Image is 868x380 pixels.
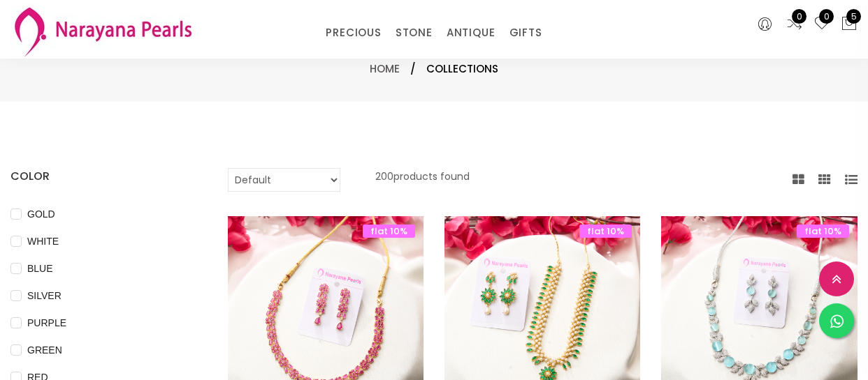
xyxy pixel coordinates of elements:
[426,61,498,77] span: Collections
[797,225,849,238] span: flat 10%
[22,315,72,330] span: PURPLE
[22,288,67,303] span: SILVER
[370,61,400,76] a: Home
[813,15,830,33] a: 0
[786,15,803,33] a: 0
[326,22,381,43] a: PRECIOUS
[579,225,632,238] span: flat 10%
[22,342,68,358] span: GREEN
[10,168,186,185] h4: COLOR
[509,22,542,43] a: GIFTS
[375,168,470,192] p: 200 products found
[792,9,806,24] span: 0
[410,61,416,77] span: /
[22,206,61,222] span: GOLD
[22,261,59,276] span: BLUE
[363,225,415,238] span: flat 10%
[841,15,858,33] button: 5
[447,22,496,43] a: ANTIQUE
[396,22,433,43] a: STONE
[846,9,861,24] span: 5
[22,234,64,249] span: WHITE
[819,9,834,24] span: 0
